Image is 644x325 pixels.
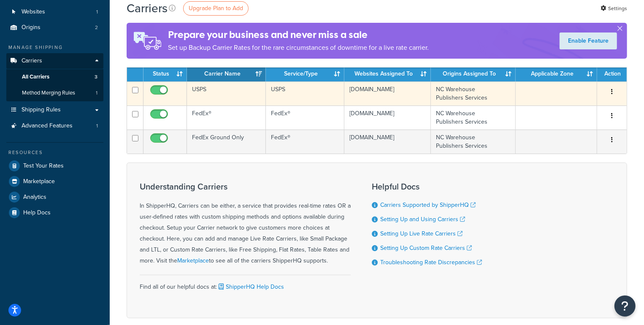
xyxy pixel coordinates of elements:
th: Origins Assigned To: activate to sort column ascending [431,66,516,81]
a: Carriers Supported by ShipperHQ [380,200,476,209]
span: Websites [22,8,45,16]
a: All Carriers 3 [6,69,103,85]
th: Applicable Zone: activate to sort column ascending [516,66,597,81]
span: Test Your Rates [23,162,64,170]
span: Method Merging Rules [22,89,75,97]
th: Websites Assigned To: activate to sort column ascending [344,66,431,81]
a: Setting Up Custom Rate Carriers [380,244,472,252]
a: Method Merging Rules 1 [6,85,103,101]
h4: Prepare your business and never miss a sale [168,28,429,42]
span: Origins [22,24,41,31]
a: Upgrade Plan to Add [183,1,249,16]
span: Help Docs [23,209,51,217]
div: Manage Shipping [6,44,103,51]
span: 3 [95,73,97,81]
a: Troubleshooting Rate Discrepancies [380,258,482,267]
span: 1 [96,89,97,97]
td: FedEx Ground Only [187,130,266,154]
a: Marketplace [6,174,103,189]
th: Service/Type: activate to sort column ascending [266,66,344,81]
th: Action [597,66,627,81]
li: All Carriers [6,69,103,85]
div: In ShipperHQ, Carriers can be either, a service that provides real-time rates OR a user-defined r... [140,182,351,266]
li: Method Merging Rules [6,85,103,101]
td: [DOMAIN_NAME] [344,81,431,106]
td: FedEx® [187,106,266,130]
a: Origins 2 [6,20,103,35]
a: Setting Up Live Rate Carriers [380,229,463,238]
a: Advanced Features 1 [6,118,103,134]
span: Shipping Rules [22,106,61,114]
span: Marketplace [23,178,55,185]
li: Carriers [6,53,103,101]
a: Shipping Rules [6,102,103,118]
div: Find all of our helpful docs at: [140,275,351,292]
a: Websites 1 [6,4,103,20]
span: Carriers [22,57,42,65]
td: NC Warehouse Publishers Services [431,81,516,106]
td: USPS [187,81,266,106]
td: FedEx® [266,130,344,154]
span: 2 [95,24,98,31]
td: FedEx® [266,106,344,130]
td: NC Warehouse Publishers Services [431,130,516,154]
img: ad-rules-rateshop-fe6ec290ccb7230408bd80ed9643f0289d75e0ffd9eb532fc0e269fcd187b520.png [127,23,168,59]
span: 1 [96,8,98,16]
span: Upgrade Plan to Add [189,4,243,13]
span: All Carriers [22,73,49,81]
li: Websites [6,4,103,20]
a: Help Docs [6,205,103,220]
td: NC Warehouse Publishers Services [431,106,516,130]
h3: Understanding Carriers [140,182,351,191]
button: Open Resource Center [614,295,636,317]
a: Setting Up and Using Carriers [380,215,465,224]
span: 1 [96,122,98,130]
a: Settings [601,3,627,14]
a: Marketplace [177,256,209,265]
a: Test Your Rates [6,158,103,173]
li: Origins [6,20,103,35]
td: USPS [266,81,344,106]
span: Analytics [23,194,46,201]
td: [DOMAIN_NAME] [344,106,431,130]
p: Set up Backup Carrier Rates for the rare circumstances of downtime for a live rate carrier. [168,42,429,54]
div: Resources [6,149,103,156]
a: Carriers [6,53,103,69]
a: Enable Feature [560,32,617,49]
a: ShipperHQ Help Docs [217,282,284,291]
th: Status: activate to sort column ascending [143,66,187,81]
td: [DOMAIN_NAME] [344,130,431,154]
h3: Helpful Docs [372,182,482,191]
span: Advanced Features [22,122,73,130]
a: Analytics [6,190,103,205]
th: Carrier Name: activate to sort column ascending [187,66,266,81]
li: Advanced Features [6,118,103,134]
